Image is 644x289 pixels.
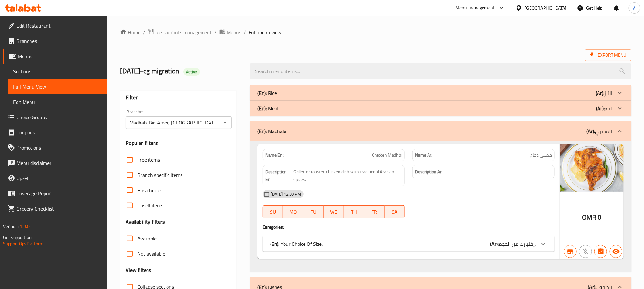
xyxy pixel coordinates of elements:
[525,4,567,11] div: [GEOGRAPHIC_DATA]
[3,155,107,171] a: Menu disclaimer
[265,207,281,217] span: SU
[590,51,626,59] span: Export Menu
[346,207,362,217] span: TH
[183,69,200,75] span: Active
[17,22,102,30] span: Edit Restaurant
[596,88,604,98] b: (Ar):
[564,245,577,258] button: Branch specific item
[215,29,217,36] li: /
[3,201,107,216] a: Grocery Checklist
[415,168,442,176] strong: Description Ar:
[263,205,283,218] button: SU
[183,68,200,76] div: Active
[324,205,344,218] button: WE
[3,140,107,155] a: Promotions
[364,205,385,218] button: FR
[18,52,102,60] span: Menus
[257,104,267,113] b: (En):
[265,168,292,184] strong: Description En:
[3,18,107,33] a: Edit Restaurant
[8,94,107,110] a: Edit Menu
[126,218,165,225] h3: Availability filters
[126,139,232,147] h3: Popular filters
[126,266,151,274] h3: View filters
[3,33,107,49] a: Branches
[586,126,595,136] b: (Ar):
[596,89,612,97] p: الأرز
[293,168,402,184] span: Grilled or roasted chicken dish with traditional Arabian spices.
[3,110,107,125] a: Choice Groups
[596,104,612,112] p: لحم
[20,222,30,231] span: 1.0.0
[13,98,102,106] span: Edit Menu
[3,233,32,241] span: Get support on:
[598,211,602,224] span: 0
[148,28,212,37] a: Restaurants management
[8,79,107,94] a: Full Menu View
[367,207,382,217] span: FR
[499,239,536,249] span: إختيارك من الحجم:
[283,205,303,218] button: MO
[17,190,102,197] span: Coverage Report
[285,207,301,217] span: MO
[560,144,624,192] img: blob_637787076405729838
[137,250,165,258] span: Not available
[490,239,499,249] b: (Ar):
[13,68,102,75] span: Sections
[250,101,631,116] div: (En): Meat(Ar):لحم
[586,127,612,135] p: المضبي
[120,29,140,36] a: Home
[155,29,212,36] span: Restaurants management
[257,89,277,97] p: Rice
[585,49,631,61] span: Export Menu
[137,202,163,209] span: Upsell items
[387,207,402,217] span: SA
[303,205,324,218] button: TU
[3,171,107,186] a: Upsell
[270,240,323,248] p: Your Choice Of Size:
[244,29,246,36] li: /
[137,156,160,164] span: Free items
[257,88,267,98] b: (En):
[456,4,495,12] div: Menu-management
[263,224,555,230] h4: Caregories:
[120,28,631,37] nav: breadcrumb
[249,29,282,36] span: Full menu view
[143,29,145,36] li: /
[344,205,364,218] button: TH
[326,207,341,217] span: WE
[17,37,102,45] span: Branches
[227,29,242,36] span: Menus
[415,152,432,158] strong: Name Ar:
[263,236,555,252] div: (En): Your Choice Of Size:(Ar):إختيارك من الحجم:
[268,191,304,197] span: [DATE] 12:50 PM
[250,121,631,141] div: (En): Madhabi(Ar):المضبي
[594,245,607,258] button: Has choices
[610,245,622,258] button: Available
[250,141,631,272] div: (En): Rice(Ar):الأرز
[257,104,279,112] p: Meat
[17,129,102,136] span: Coupons
[137,171,182,179] span: Branch specific items
[219,28,242,37] a: Menus
[596,104,605,113] b: (Ar):
[120,66,242,76] h2: [DATE]-cg migration
[633,4,636,11] span: A
[372,152,402,158] span: Chicken Madhbi
[257,126,267,136] b: (En):
[221,118,230,127] button: Open
[126,91,232,104] div: Filter
[385,205,405,218] button: SA
[17,174,102,182] span: Upsell
[3,49,107,64] a: Menus
[3,186,107,201] a: Coverage Report
[137,235,157,242] span: Available
[270,239,279,249] b: (En):
[17,113,102,121] span: Choice Groups
[17,205,102,212] span: Grocery Checklist
[137,186,162,194] span: Has choices
[3,222,19,231] span: Version:
[250,63,631,79] input: search
[265,152,284,158] strong: Name En:
[250,85,631,101] div: (En): Rice(Ar):الأرز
